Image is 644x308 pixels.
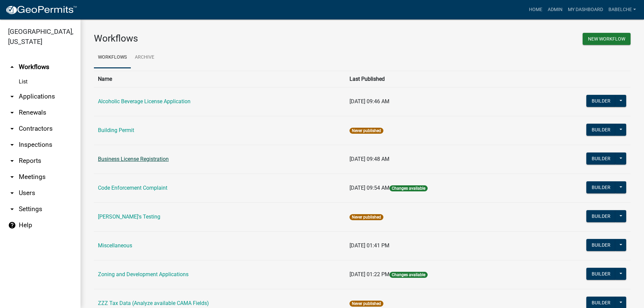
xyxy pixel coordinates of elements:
a: Admin [545,3,565,16]
h3: Workflows [94,33,357,44]
i: arrow_drop_down [8,205,16,213]
span: Never published [350,301,383,307]
a: [PERSON_NAME]'s Testing [98,213,160,220]
a: Workflows [94,47,131,68]
a: Building Permit [98,127,134,133]
span: Changes available [389,185,428,191]
button: Builder [586,268,616,280]
span: [DATE] 01:41 PM [350,242,389,249]
a: babelche [606,3,639,16]
a: Alcoholic Beverage License Application [98,98,191,105]
span: Never published [350,128,383,134]
span: [DATE] 09:48 AM [350,156,389,162]
a: Miscellaneous [98,242,132,249]
i: arrow_drop_down [8,109,16,117]
a: My Dashboard [565,3,606,16]
button: Builder [586,124,616,136]
i: arrow_drop_down [8,173,16,181]
a: Home [526,3,545,16]
a: Zoning and Development Applications [98,271,189,278]
i: help [8,221,16,229]
a: Business License Registration [98,156,169,162]
th: Name [94,71,345,87]
a: ZZZ Tax Data (Analyze available CAMA Fields) [98,300,209,306]
button: Builder [586,239,616,251]
button: Builder [586,210,616,222]
i: arrow_drop_down [8,125,16,133]
i: arrow_drop_down [8,141,16,149]
span: [DATE] 09:46 AM [350,98,389,105]
span: Never published [350,214,383,220]
a: Code Enforcement Complaint [98,185,167,191]
button: Builder [586,152,616,165]
i: arrow_drop_down [8,157,16,165]
button: New Workflow [583,33,631,45]
button: Builder [586,95,616,107]
span: [DATE] 09:54 AM [350,185,389,191]
a: Archive [131,47,158,68]
span: [DATE] 01:22 PM [350,271,389,278]
i: arrow_drop_down [8,93,16,101]
i: arrow_drop_up [8,63,16,71]
span: Changes available [389,272,428,278]
th: Last Published [345,71,528,87]
button: Builder [586,181,616,193]
i: arrow_drop_down [8,189,16,197]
